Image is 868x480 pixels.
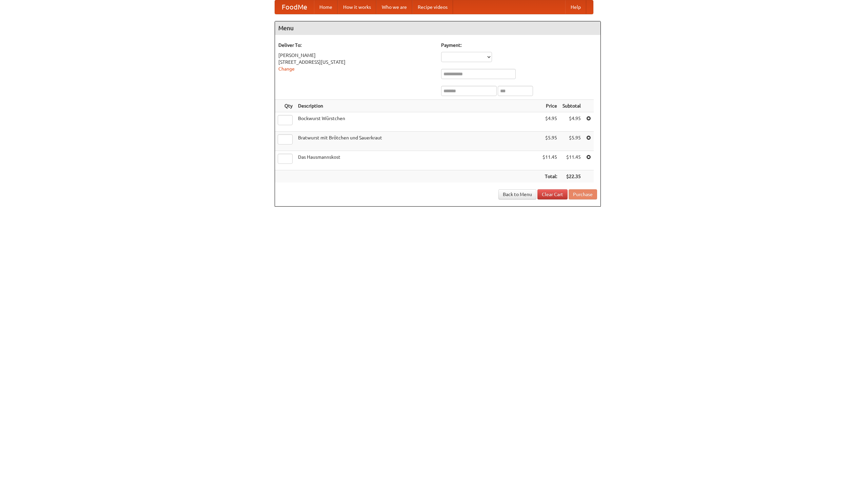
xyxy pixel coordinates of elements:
[295,151,540,170] td: Das Hausmannskost
[278,66,295,72] a: Change
[278,59,434,65] div: [STREET_ADDRESS][US_STATE]
[441,42,597,49] h5: Payment:
[560,100,584,112] th: Subtotal
[560,170,584,183] th: $22.35
[275,0,314,14] a: FoodMe
[275,21,600,35] h4: Menu
[376,0,412,14] a: Who we are
[278,52,434,59] div: [PERSON_NAME]
[540,170,560,183] th: Total:
[540,112,560,132] td: $4.95
[295,100,540,112] th: Description
[278,42,434,49] h5: Deliver To:
[540,151,560,170] td: $11.45
[565,0,586,14] a: Help
[560,151,584,170] td: $11.45
[560,112,584,132] td: $4.95
[295,112,540,132] td: Bockwurst Würstchen
[412,0,453,14] a: Recipe videos
[314,0,338,14] a: Home
[560,132,584,151] td: $5.95
[275,100,295,112] th: Qty
[540,100,560,112] th: Price
[338,0,376,14] a: How it works
[537,189,568,199] a: Clear Cart
[295,132,540,151] td: Bratwurst mit Brötchen und Sauerkraut
[540,132,560,151] td: $5.95
[498,189,536,199] a: Back to Menu
[569,189,597,199] button: Purchase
